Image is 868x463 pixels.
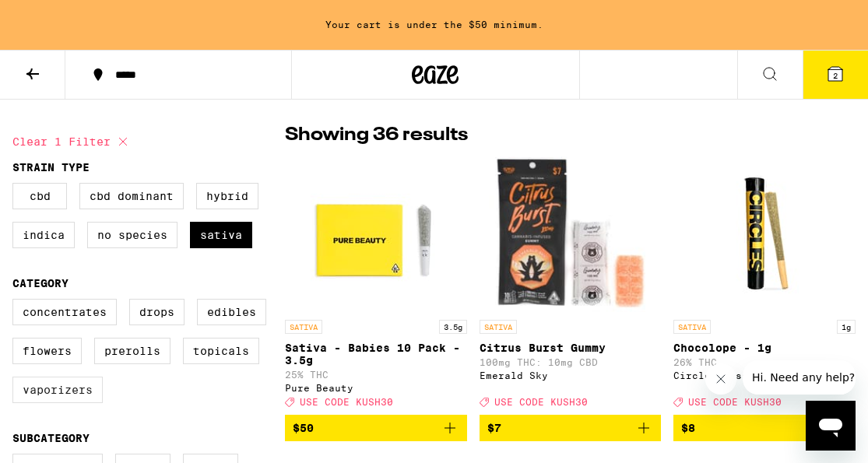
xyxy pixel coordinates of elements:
legend: Category [12,277,69,289]
label: Prerolls [94,338,170,364]
span: USE CODE KUSH30 [300,397,393,407]
span: 2 [833,71,838,80]
label: CBD Dominant [79,183,184,209]
img: Circles Base Camp - Chocolope - 1g [687,156,842,312]
p: 1g [837,320,856,334]
label: Concentrates [12,299,117,325]
span: $7 [487,422,501,434]
div: Circles Base Camp [673,370,856,381]
label: Sativa [190,222,252,248]
a: Open page for Citrus Burst Gummy from Emerald Sky [480,156,662,415]
label: No Species [87,222,177,248]
p: Chocolope - 1g [673,342,856,354]
label: Edibles [197,299,266,325]
p: SATIVA [480,320,517,334]
button: Clear 1 filter [12,122,132,161]
span: $8 [681,422,695,434]
label: Indica [12,222,75,248]
legend: Subcategory [12,432,90,444]
p: Showing 36 results [285,122,468,149]
button: 2 [803,51,868,99]
p: 3.5g [439,320,467,334]
p: SATIVA [285,320,322,334]
p: Citrus Burst Gummy [480,342,662,354]
a: Open page for Sativa - Babies 10 Pack - 3.5g from Pure Beauty [285,156,467,415]
label: Drops [129,299,184,325]
p: 26% THC [673,357,856,367]
button: Add to bag [480,415,662,441]
iframe: Close message [705,363,736,395]
span: $50 [293,422,314,434]
button: Add to bag [673,415,856,441]
label: CBD [12,183,67,209]
label: Flowers [12,338,82,364]
iframe: Message from company [743,360,856,395]
legend: Strain Type [12,161,90,174]
iframe: Button to launch messaging window [806,401,856,451]
button: Add to bag [285,415,467,441]
p: Sativa - Babies 10 Pack - 3.5g [285,342,467,367]
div: Pure Beauty [285,383,467,393]
p: 100mg THC: 10mg CBD [480,357,662,367]
label: Vaporizers [12,377,103,403]
span: USE CODE KUSH30 [688,397,782,407]
img: Emerald Sky - Citrus Burst Gummy [489,156,651,312]
label: Topicals [183,338,259,364]
label: Hybrid [196,183,258,209]
p: 25% THC [285,370,467,380]
img: Pure Beauty - Sativa - Babies 10 Pack - 3.5g [298,156,454,312]
div: Emerald Sky [480,370,662,381]
p: SATIVA [673,320,711,334]
a: Open page for Chocolope - 1g from Circles Base Camp [673,156,856,415]
span: USE CODE KUSH30 [494,397,588,407]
